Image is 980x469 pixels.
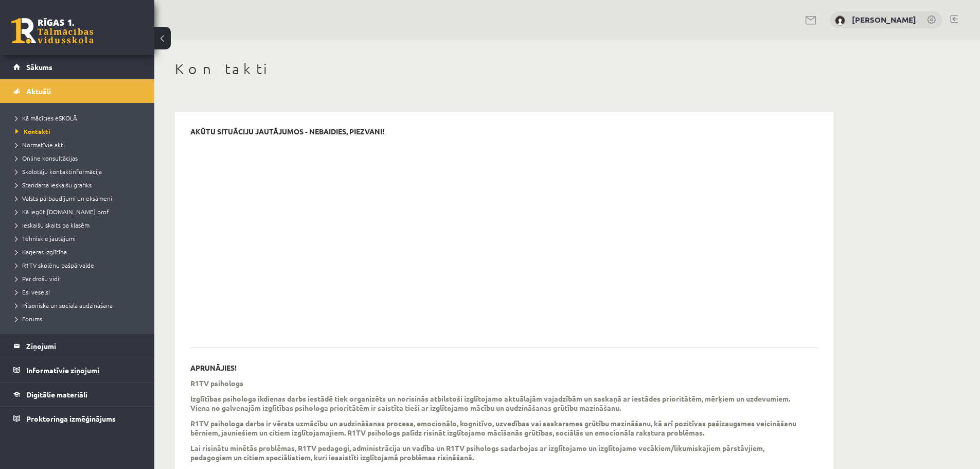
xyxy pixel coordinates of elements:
[26,390,87,399] span: Digitālie materiāli
[190,419,803,437] p: R1TV psihologa darbs ir vērsts uz . R1TV psihologs palīdz risināt izglītojamo mācīšanās grūtības,...
[13,383,141,406] a: Digitālie materiāli
[15,207,109,216] span: Kā iegūt [DOMAIN_NAME] prof
[15,274,144,283] a: Par drošu vidi!
[15,114,77,122] span: Kā mācīties eSKOLĀ
[15,234,144,243] a: Tehniskie jautājumi
[26,62,52,72] span: Sākums
[13,407,141,430] a: Proktoringa izmēģinājums
[15,167,144,176] a: Skolotāju kontaktinformācija
[13,334,141,358] a: Ziņojumi
[190,394,803,412] p: Izglītības psihologa ikdienas darbs iestādē tiek organizēts un norisinās atbilstoši izglītojamo a...
[15,194,144,203] a: Valsts pārbaudījumi un eksāmeni
[15,127,144,136] a: Kontakti
[15,140,144,149] a: Normatīvie akti
[15,141,65,149] span: Normatīvie akti
[15,153,144,163] a: Online konsultācijas
[190,127,384,136] p: AKŪTU SITUĀCIJU JAUTĀJUMOS - NEBAIDIES, PIEZVANI!
[15,301,144,310] a: Pilsoniskā un sociālā audzināšana
[15,181,92,189] span: Standarta ieskaišu grafiks
[26,86,51,96] span: Aktuāli
[26,334,141,358] legend: Ziņojumi
[15,234,76,242] span: Tehniskie jautājumi
[852,14,916,25] a: [PERSON_NAME]
[15,154,78,162] span: Online konsultācijas
[13,79,141,103] a: Aktuāli
[15,288,50,296] span: Esi vesels!
[15,247,144,256] a: Karjeras izglītība
[26,414,116,423] span: Proktoringa izmēģinājums
[15,207,144,216] a: Kā iegūt [DOMAIN_NAME] prof
[15,180,144,189] a: Standarta ieskaišu grafiks
[15,127,50,135] span: Kontakti
[15,167,102,176] span: Skolotāju kontaktinformācija
[190,378,243,388] p: R1TV psihologs
[15,314,144,323] a: Forums
[190,443,803,462] p: Lai risinātu minētās problēmas, R1TV pedagogi, administrācija un vadība un R1TV psihologs sadarbo...
[15,274,61,283] span: Par drošu vidi!
[26,358,141,382] legend: Informatīvie ziņojumi
[190,363,237,372] p: APRUNĀJIES!
[15,315,42,323] span: Forums
[15,113,144,123] a: Kā mācīties eSKOLĀ
[15,260,144,270] a: R1TV skolēnu pašpārvalde
[15,194,112,202] span: Valsts pārbaudījumi un eksāmeni
[175,60,833,78] h1: Kontakti
[15,287,144,297] a: Esi vesels!
[15,261,94,269] span: R1TV skolēnu pašpārvalde
[13,55,141,79] a: Sākums
[15,221,90,229] span: Ieskaišu skaits pa klasēm
[835,15,845,26] img: Anna Ignatjeva
[11,18,94,44] a: Rīgas 1. Tālmācības vidusskola
[190,419,796,437] b: mācību un audzināšanas procesa, emocionālo, kognitīvo, uzvedības vai saskarsmes grūtību mazināšan...
[13,358,141,382] a: Informatīvie ziņojumi
[15,301,113,309] span: Pilsoniskā un sociālā audzināšana
[15,220,144,230] a: Ieskaišu skaits pa klasēm
[15,248,67,256] span: Karjeras izglītība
